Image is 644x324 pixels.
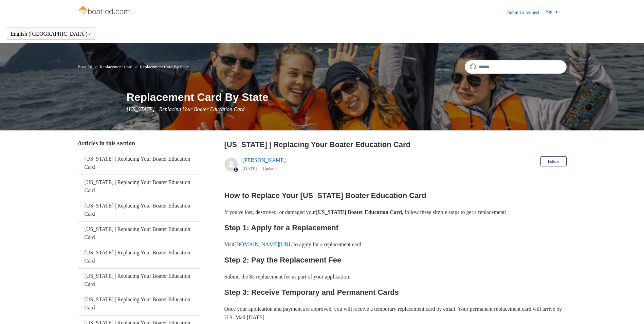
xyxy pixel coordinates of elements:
p: Visit to apply for a replacement card. [224,240,567,249]
h1: Replacement Card By State [127,89,567,105]
h2: Step 2: Pay the Replacement Fee [224,254,567,266]
a: [DOMAIN_NAME][URL] [235,241,294,247]
a: [US_STATE] | Replacing Your Boater Education Card [78,269,200,292]
button: English ([GEOGRAPHIC_DATA]) [11,31,92,37]
a: Submit a request [507,9,546,16]
a: Boat-Ed [78,64,92,69]
a: Sign in [546,8,566,16]
a: [US_STATE] | Replacing Your Boater Education Card [78,292,200,315]
strong: [US_STATE] Boater Education Card [316,209,402,215]
h2: California | Replacing Your Boater Education Card [224,139,567,150]
li: Replacement Card By State [133,64,189,69]
span: [US_STATE] | Replacing Your Boater Education Card [127,106,245,112]
span: Articles in this section [78,140,135,147]
a: [US_STATE] | Replacing Your Boater Education Card [78,245,200,268]
p: If you've lost, destroyed, or damaged your , follow these simple steps to get a replacement: [224,208,567,217]
p: Submit the $5 replacement fee as part of your application. [224,272,567,281]
p: Once your application and payment are approved, you will receive a temporary replacement card by ... [224,305,567,322]
button: Follow Article [540,156,566,166]
h2: Step 1: Apply for a Replacement [224,222,567,234]
img: Boat-Ed Help Center home page [78,4,132,18]
li: Replacement Card [93,64,133,69]
li: Updated [263,166,278,171]
a: [US_STATE] | Replacing Your Boater Education Card [78,151,200,175]
li: Boat-Ed [78,64,94,69]
a: Replacement Card [100,64,132,69]
a: Replacement Card By State [140,64,189,69]
time: 05/23/2024, 11:25 [243,166,257,171]
a: [US_STATE] | Replacing Your Boater Education Card [78,175,200,198]
h2: How to Replace Your [US_STATE] Boater Education Card [224,190,567,201]
a: [US_STATE] | Replacing Your Boater Education Card [78,222,200,245]
input: Search [465,60,567,74]
a: [PERSON_NAME] [243,157,286,163]
div: Live chat [621,301,639,319]
h2: Step 3: Receive Temporary and Permanent Cards [224,286,567,298]
a: [US_STATE] | Replacing Your Boater Education Card [78,198,200,221]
